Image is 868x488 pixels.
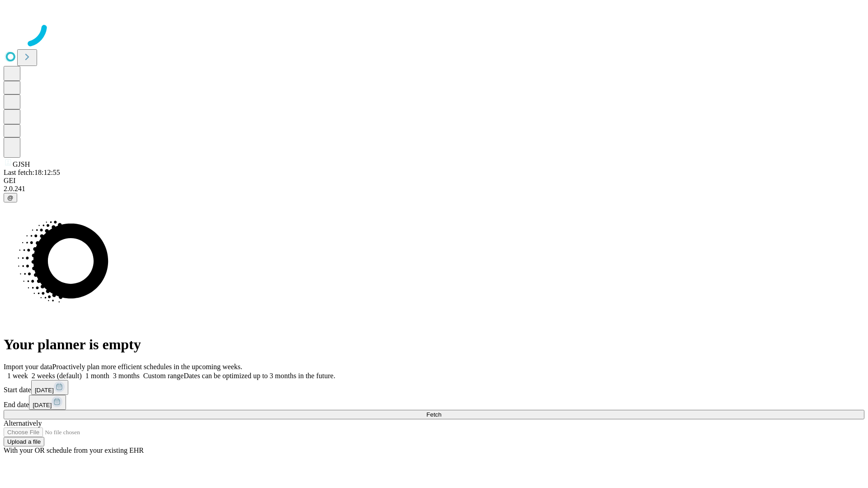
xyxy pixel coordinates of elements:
[13,160,30,168] span: GJSH
[426,411,441,418] span: Fetch
[4,380,864,395] div: Start date
[4,169,60,176] span: Last fetch: 18:12:55
[4,193,17,202] button: @
[4,419,42,427] span: Alternatively
[7,194,14,201] span: @
[184,372,335,380] span: Dates can be optimized up to 3 months in the future.
[4,336,864,353] h1: Your planner is empty
[4,446,144,454] span: With your OR schedule from your existing EHR
[4,177,864,185] div: GEI
[52,363,242,371] span: Proactively plan more efficient schedules in the upcoming weeks.
[35,387,54,394] span: [DATE]
[7,372,28,380] span: 1 week
[4,410,864,419] button: Fetch
[31,380,68,395] button: [DATE]
[113,372,140,380] span: 3 months
[143,372,184,380] span: Custom range
[29,395,66,410] button: [DATE]
[32,372,82,380] span: 2 weeks (default)
[85,372,109,380] span: 1 month
[4,437,44,446] button: Upload a file
[4,395,864,410] div: End date
[4,185,864,193] div: 2.0.241
[4,363,52,371] span: Import your data
[33,402,52,408] span: [DATE]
